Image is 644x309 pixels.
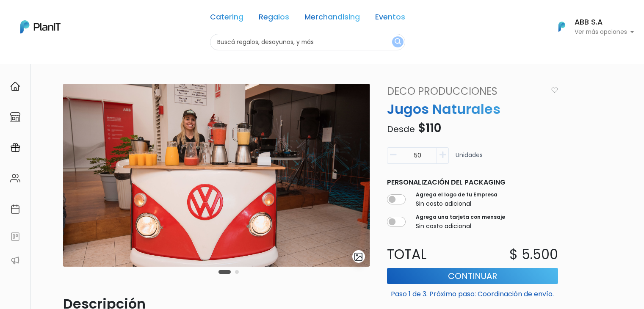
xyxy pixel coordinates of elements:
[259,14,289,24] a: Regalos
[387,177,558,188] p: Personalización del packaging
[382,99,563,119] p: Jugos Naturales
[416,213,505,221] label: Agrega una tarjeta con mensaje
[382,84,548,99] a: Deco Producciones
[10,204,20,214] img: calendar-87d922413cdce8b2cf7b7f5f62616a5cf9e4887200fb71536465627b3292af00.svg
[216,267,241,277] div: Carousel Pagination
[10,232,20,242] img: feedback-78b5a0c8f98aac82b08bfc38622c3050aee476f2c9584af64705fc4e61158814.svg
[395,38,401,46] img: search_button-432b6d5273f82d61273b3651a40e1bd1b912527efae98b1b7a1b2c0702e16a8d.svg
[382,244,473,265] p: Total
[10,173,20,183] img: people-662611757002400ad9ed0e3c099ab2801c6687ba6c219adb57efc949bc21e19d.svg
[387,123,415,135] span: Desde
[387,286,558,299] p: Paso 1 de 3. Próximo paso: Coordinación de envío.
[456,151,483,167] p: Unidades
[10,81,20,91] img: home-e721727adea9d79c4d83392d1f703f7f8bce08238fde08b1acbfd93340b81755.svg
[416,222,505,231] p: Sin costo adicional
[10,143,20,153] img: campaigns-02234683943229c281be62815700db0a1741e53638e28bf9629b52c665b00959.svg
[416,191,498,199] label: Agrega el logo de tu Empresa
[210,34,405,50] input: Buscá regalos, desayunos, y más
[20,20,61,33] img: PlanIt Logo
[547,16,634,38] button: PlanIt Logo ABB S.A Ver más opciones
[304,14,360,24] a: Merchandising
[375,14,405,24] a: Eventos
[387,268,558,284] button: Continuar
[10,112,20,122] img: marketplace-4ceaa7011d94191e9ded77b95e3339b90024bf715f7c57f8cf31f2d8c509eaba.svg
[575,29,634,35] p: Ver más opciones
[553,17,571,36] img: PlanIt Logo
[10,255,20,265] img: partners-52edf745621dab592f3b2c58e3bca9d71375a7ef29c3b500c9f145b62cc070d4.svg
[354,252,363,262] img: gallery-light
[509,244,558,265] p: $ 5.500
[235,270,239,274] button: Carousel Page 2
[575,19,634,26] h6: ABB S.A
[416,199,498,208] p: Sin costo adicional
[218,270,231,274] button: Carousel Page 1 (Current Slide)
[210,14,243,24] a: Catering
[418,120,441,136] span: $110
[551,87,558,93] img: heart_icon
[63,84,370,267] img: Carrtito_jugos_naturales.jpg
